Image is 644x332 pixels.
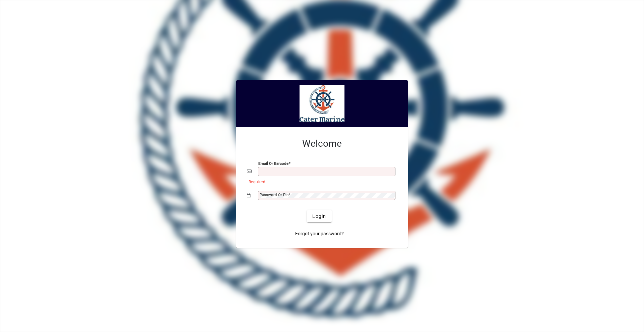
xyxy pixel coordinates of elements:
[258,161,288,166] mat-label: Email or Barcode
[260,192,288,197] mat-label: Password or Pin
[307,210,331,222] button: Login
[295,230,344,237] span: Forgot your password?
[249,178,392,185] mat-error: Required
[247,138,397,149] h2: Welcome
[292,228,346,240] a: Forgot your password?
[312,213,326,220] span: Login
